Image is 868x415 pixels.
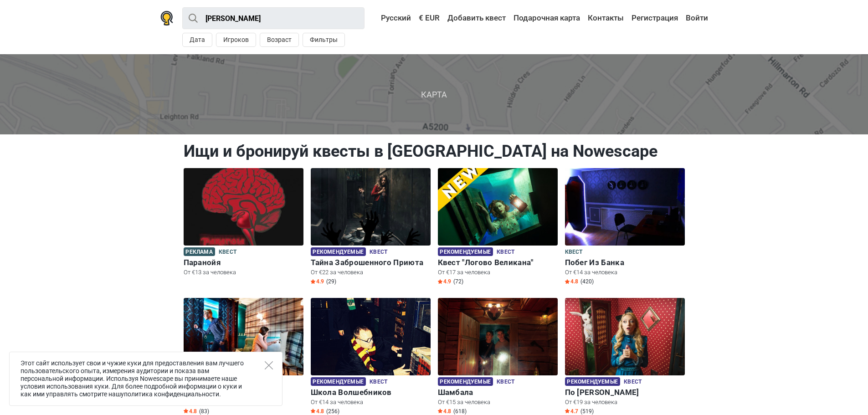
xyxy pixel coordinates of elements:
[565,279,570,284] img: Star
[565,268,685,277] p: От €14 за человека
[184,258,303,267] h6: Паранойя
[311,247,366,256] span: Рекомендуемые
[565,168,685,246] img: Побег Из Банка
[497,377,514,387] span: Квест
[311,258,431,267] h6: Тайна Заброшенного Приюта
[311,279,315,284] img: Star
[438,168,558,246] img: Квест "Логово Великана"
[453,408,467,415] span: (618)
[416,10,442,26] a: € EUR
[438,268,558,277] p: От €17 за человека
[370,377,387,387] span: Квест
[438,168,558,287] a: Квест "Логово Великана" Рекомендуемые Квест Квест "Логово Великана" От €17 за человека Star4.9 (72)
[184,168,303,278] a: Паранойя Реклама Квест Паранойя От €13 за человека
[683,10,708,26] a: Войти
[580,278,594,285] span: (420)
[438,409,442,413] img: Star
[311,408,324,415] span: 4.8
[260,33,299,47] button: Возраст
[311,298,431,375] img: Школа Волшебников
[624,377,642,387] span: Квест
[311,268,431,277] p: От €22 за человека
[565,168,685,287] a: Побег Из Банка Квест Побег Из Банка От €14 за человека Star4.8 (420)
[375,15,381,21] img: Русский
[629,10,680,26] a: Регистрация
[438,298,558,375] img: Шамбала
[199,408,209,415] span: (83)
[565,278,578,285] span: 4.8
[565,377,620,386] span: Рекомендуемые
[311,388,431,397] h6: Школа Волшебников
[216,33,256,47] button: Игроков
[511,10,582,26] a: Подарочная карта
[9,352,282,406] div: Этот сайт использует свои и чужие куки для предоставления вам лучшего пользовательского опыта, из...
[438,408,451,415] span: 4.8
[438,398,558,406] p: От €15 за человека
[184,298,303,375] img: Шерлок Холмс
[580,408,594,415] span: (519)
[184,141,685,161] h1: Ищи и бронируй квесты в [GEOGRAPHIC_DATA] на Nowescape
[438,258,558,267] h6: Квест "Логово Великана"
[311,398,431,406] p: От €14 за человека
[184,409,188,413] img: Star
[445,10,508,26] a: Добавить квест
[311,409,315,413] img: Star
[160,11,173,26] img: Nowescape logo
[565,258,685,267] h6: Побег Из Банка
[438,278,451,285] span: 4.9
[565,409,570,413] img: Star
[453,278,463,285] span: (72)
[265,361,273,369] button: Close
[303,33,345,47] button: Фильтры
[497,247,514,257] span: Квест
[438,388,558,397] h6: Шамбала
[438,247,493,256] span: Рекомендуемые
[565,298,685,375] img: По Следам Алисы
[565,408,578,415] span: 4.7
[311,168,431,287] a: Тайна Заброшенного Приюта Рекомендуемые Квест Тайна Заброшенного Приюта От €22 за человека Star4....
[438,279,442,284] img: Star
[311,278,324,285] span: 4.9
[565,247,583,257] span: Квест
[184,247,215,256] span: Реклама
[326,408,339,415] span: (256)
[184,408,197,415] span: 4.8
[565,398,685,406] p: От €19 за человека
[326,278,336,285] span: (29)
[219,247,236,257] span: Квест
[311,168,431,246] img: Тайна Заброшенного Приюта
[182,7,365,29] input: Попробуйте “Лондон”
[311,377,366,386] span: Рекомендуемые
[370,247,387,257] span: Квест
[372,10,413,26] a: Русский
[438,377,493,386] span: Рекомендуемые
[184,268,303,277] p: От €13 за человека
[586,10,626,26] a: Контакты
[184,168,303,246] img: Паранойя
[182,33,212,47] button: Дата
[565,388,685,397] h6: По [PERSON_NAME]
